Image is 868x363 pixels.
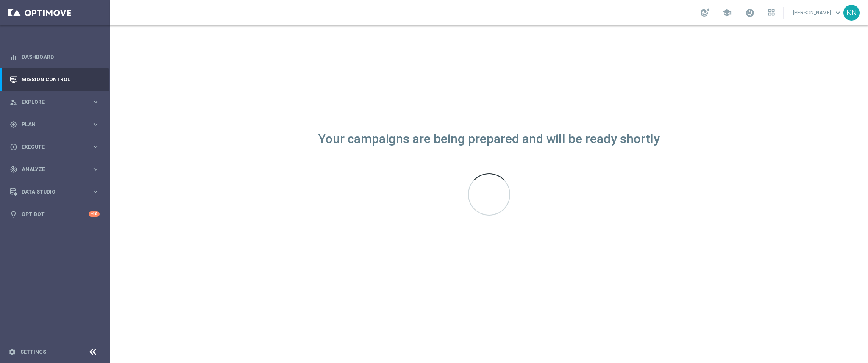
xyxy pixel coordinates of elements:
i: person_search [10,98,17,106]
div: KN [843,5,860,21]
i: equalizer [10,53,17,61]
i: track_changes [10,166,17,173]
button: Mission Control [9,76,100,83]
div: Mission Control [10,68,100,91]
button: play_circle_outline Execute keyboard_arrow_right [9,144,100,150]
span: Data Studio [22,189,92,194]
button: Data Studio keyboard_arrow_right [9,188,100,195]
i: settings [8,348,16,356]
a: Optibot [22,203,89,225]
div: Analyze [10,166,92,173]
button: person_search Explore keyboard_arrow_right [9,99,100,105]
button: gps_fixed Plan keyboard_arrow_right [9,121,100,128]
i: keyboard_arrow_right [92,188,100,196]
i: lightbulb [10,211,17,218]
div: Optibot [10,203,100,225]
div: Your campaigns are being prepared and will be ready shortly [318,136,660,143]
i: keyboard_arrow_right [92,120,100,128]
span: keyboard_arrow_down [833,8,843,17]
a: Mission Control [22,68,100,91]
div: Dashboard [10,46,100,68]
div: Explore [10,98,92,106]
span: Analyze [22,167,92,172]
div: Execute [10,143,92,151]
span: Execute [22,144,92,150]
div: +10 [89,211,100,217]
div: Data Studio [10,188,92,196]
i: keyboard_arrow_right [92,98,100,106]
a: [PERSON_NAME]keyboard_arrow_down [792,6,843,19]
i: gps_fixed [10,121,17,128]
span: Explore [22,100,92,105]
div: Plan [10,121,92,128]
span: school [722,8,732,17]
i: keyboard_arrow_right [92,143,100,151]
button: equalizer Dashboard [9,54,100,61]
span: Plan [22,122,92,127]
i: keyboard_arrow_right [92,165,100,173]
button: lightbulb Optibot +10 [9,211,100,218]
i: play_circle_outline [10,143,17,151]
a: Dashboard [22,46,100,68]
a: Settings [20,349,46,355]
button: track_changes Analyze keyboard_arrow_right [9,166,100,173]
